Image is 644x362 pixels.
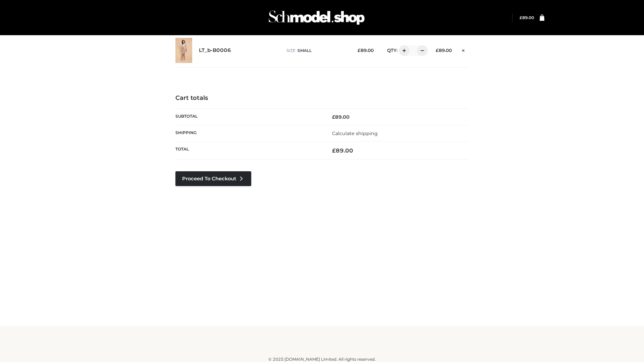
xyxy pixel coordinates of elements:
a: £89.00 [520,15,534,20]
th: Total [175,142,322,160]
img: Schmodel Admin 964 [266,4,367,31]
a: Calculate shipping [332,130,378,136]
th: Subtotal [175,109,322,125]
span: £ [332,114,335,120]
bdi: 89.00 [358,48,374,53]
span: £ [520,15,522,20]
h4: Cart totals [175,95,469,102]
bdi: 89.00 [520,15,534,20]
span: SMALL [298,48,312,53]
a: LT_b-B0006 [199,47,231,54]
span: £ [436,48,439,53]
span: £ [358,48,361,53]
p: size : [286,48,347,54]
span: £ [332,147,336,154]
bdi: 89.00 [332,114,350,120]
bdi: 89.00 [436,48,452,53]
a: Proceed to Checkout [175,171,251,186]
a: Remove this item [459,45,469,54]
div: QTY: [380,45,425,56]
bdi: 89.00 [332,147,353,154]
th: Shipping [175,125,322,141]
